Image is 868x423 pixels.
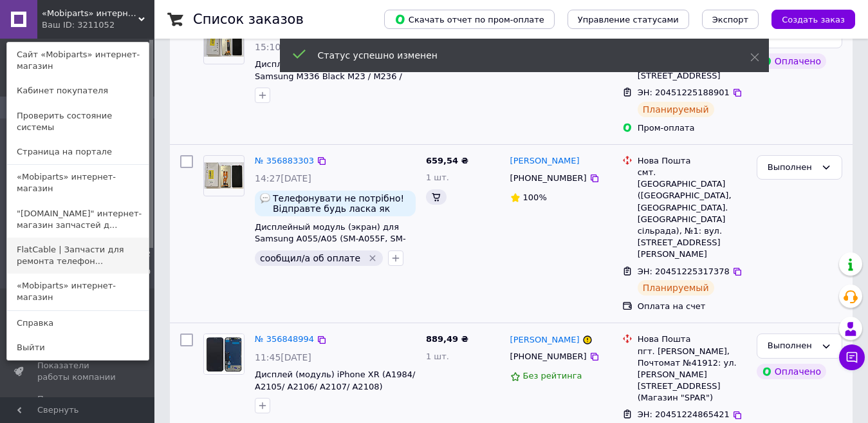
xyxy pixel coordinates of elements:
button: Создать заказ [771,10,855,29]
a: Дисплейный модуль (экран) для Samsung A055/A05 (SM-A055F, SM-A055F/DS) Galaxy A05 100% SERVICE PACK [255,222,414,268]
div: смт. [GEOGRAPHIC_DATA] ([GEOGRAPHIC_DATA], [GEOGRAPHIC_DATA]. [GEOGRAPHIC_DATA] сільрада), №1: ву... [638,167,746,261]
a: [PERSON_NAME] [510,334,580,346]
span: Экспорт [712,15,748,24]
h1: Список заказов [193,12,304,27]
a: «Mobiparts» интернет-магазин [7,274,149,310]
a: Справка [7,311,149,335]
div: Пром-оплата [638,122,746,134]
a: № 356883303 [255,156,314,165]
div: Оплата на счет [638,301,746,312]
div: Оплачено [757,364,826,379]
button: Чат с покупателем [839,344,865,370]
span: 659,54 ₴ [426,156,468,165]
svg: Удалить метку [367,253,378,263]
div: [PHONE_NUMBER] [508,170,589,187]
div: Планируемый [638,102,714,117]
a: Дисплейный модуль (экран) для Samsung M336 Black M23 / M236 / M33 2022 Оригинал 100% SERVICE PACK... [255,59,407,105]
div: [PHONE_NUMBER] [508,348,589,365]
span: ЭН: 20451224865421 [638,409,730,419]
span: сообщил/а об оплате [260,253,360,263]
div: пгт. [PERSON_NAME], Почтомат №41912: ул. [PERSON_NAME][STREET_ADDRESS] (Магазин "SPAR") [638,346,746,404]
button: Скачать отчет по пром-оплате [384,10,555,29]
span: 1 шт. [426,173,449,182]
span: Скачать отчет по пром-оплате [394,14,544,25]
div: Статус успешно изменен [318,49,718,62]
span: Телефонувати не потрібно! Відправте будь ласка як документ! Реквізити для оплати на вайбер! [273,193,411,214]
span: 11:45[DATE] [255,352,311,362]
a: Выйти [7,335,149,360]
span: Управление статусами [578,15,679,24]
div: Нова Пошта [638,155,746,167]
img: Фото товару [204,32,244,57]
a: Создать заказ [759,14,855,24]
a: FlatCable | Запчасти для ремонта телефон... [7,238,149,274]
span: Создать заказ [782,15,845,24]
div: Оплачено [757,53,826,69]
span: Панель управления [37,393,119,417]
img: Фото товару [204,162,244,189]
div: Нова Пошта [638,334,746,345]
span: 15:10[DATE] [255,42,311,52]
a: Фото товару [203,155,245,196]
a: "[DOMAIN_NAME]" интернет-магазин запчастей д... [7,202,149,238]
span: Без рейтинга [523,371,582,381]
a: Страница на портале [7,140,149,164]
span: 100% [523,193,547,202]
a: Кабинет покупателя [7,79,149,103]
button: Управление статусами [568,10,689,29]
img: Фото товару [204,334,244,374]
a: Дисплей (модуль) iPhone XR (A1984/ A2105/ A2106/ A2107/ A2108) Черный LCD Incel JK [255,370,415,403]
span: ЭН: 20451225188901 [638,88,730,97]
div: Ваш ID: 3211052 [42,19,96,31]
div: Планируемый [638,280,714,296]
a: [PERSON_NAME] [510,155,580,167]
a: Проверить состояние системы [7,104,149,140]
img: :speech_balloon: [260,193,270,203]
span: «Mobiparts» интернет-магазин [42,8,138,19]
div: Выполнен [768,339,816,353]
a: «Mobiparts» интернет-магазин [7,165,149,201]
span: 889,49 ₴ [426,334,468,344]
a: Фото товару [203,23,245,64]
a: № 356848994 [255,334,314,344]
a: Сайт «Mobiparts» интернет-магазин [7,42,149,79]
button: Экспорт [702,10,759,29]
span: 1 шт. [426,352,449,361]
div: Выполнен [768,161,816,174]
span: ЭН: 20451225317378 [638,267,730,276]
span: 14:27[DATE] [255,173,311,183]
a: Фото товару [203,334,245,375]
span: Показатели работы компании [37,360,119,383]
